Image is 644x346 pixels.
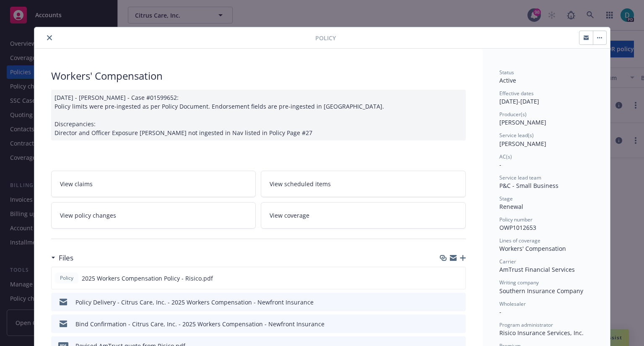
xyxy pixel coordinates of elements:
span: Effective dates [499,90,534,97]
span: Producer(s) [499,111,527,118]
a: View policy changes [51,202,256,229]
span: Active [499,76,516,84]
span: AmTrust Financial Services [499,265,575,273]
span: 2025 Workers Compensation Policy - Risico.pdf [82,274,213,283]
span: Service lead team [499,174,541,181]
span: Lines of coverage [499,237,540,244]
div: Bind Confirmation - Citrus Care, Inc. - 2025 Workers Compensation - Newfront Insurance [75,320,325,328]
span: OWP1012653 [499,224,536,232]
span: Policy [315,34,336,42]
a: View scheduled items [261,171,466,197]
button: download file [441,320,448,328]
a: View coverage [261,202,466,229]
span: Writing company [499,279,539,286]
span: View claims [60,180,93,188]
div: Workers' Compensation [499,244,593,253]
div: [DATE] - [DATE] [499,90,593,106]
span: Carrier [499,258,516,265]
span: Program administrator [499,321,553,328]
span: [PERSON_NAME] [499,140,546,148]
span: [PERSON_NAME] [499,118,546,126]
span: AC(s) [499,153,512,160]
span: Wholesaler [499,300,526,307]
a: View claims [51,171,256,197]
span: Service lead(s) [499,132,534,139]
div: [DATE] - [PERSON_NAME] - Case #01599652: Policy limits were pre-ingested as per Policy Document. ... [51,90,466,140]
span: - [499,161,501,169]
span: Southern Insurance Company [499,287,583,295]
span: Risico Insurance Services, Inc. [499,329,584,337]
span: View scheduled items [270,180,331,188]
span: Renewal [499,203,523,211]
span: View coverage [270,211,309,220]
span: Status [499,69,514,76]
span: View policy changes [60,211,116,220]
button: preview file [454,274,462,283]
div: Workers' Compensation [51,69,466,83]
button: preview file [455,298,462,307]
button: close [44,33,55,43]
span: Policy [58,274,75,282]
button: download file [441,274,448,283]
button: download file [441,298,448,307]
button: preview file [455,320,462,328]
span: - [499,308,501,316]
span: Policy number [499,216,532,223]
div: Policy Delivery - Citrus Care, Inc. - 2025 Workers Compensation - Newfront Insurance [75,298,314,307]
div: Files [51,252,73,263]
h3: Files [59,252,73,263]
span: Stage [499,195,513,202]
span: P&C - Small Business [499,182,558,190]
